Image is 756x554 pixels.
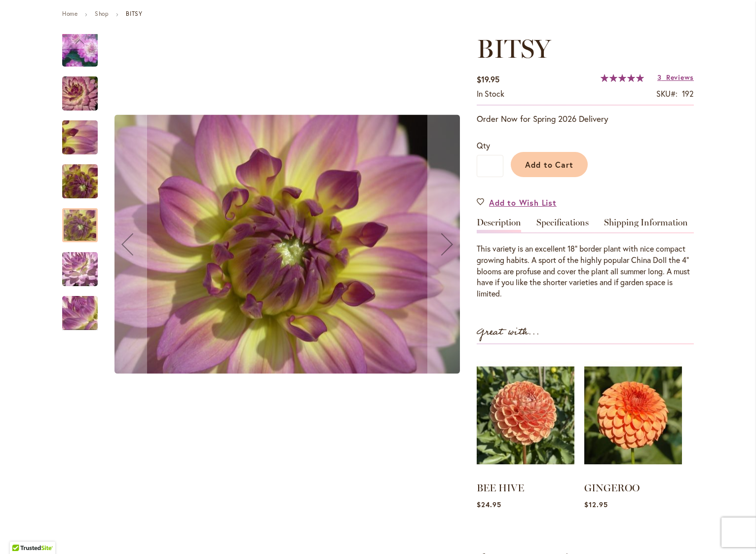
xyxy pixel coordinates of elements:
[108,34,467,455] div: BITSYBITSYBITSY
[477,33,551,64] span: BITSY
[62,67,108,111] div: BITSY
[477,113,694,125] p: Order Now for Spring 2026 Delivery
[682,88,694,100] div: 192
[44,287,115,340] img: BITSY
[7,519,35,547] iframe: Launch Accessibility Center
[604,218,688,232] a: Shipping Information
[62,10,77,17] a: Home
[656,88,678,99] strong: SKU
[584,482,640,494] a: GINGEROO
[44,243,115,296] img: BITSY
[477,140,490,150] span: Qty
[427,34,467,455] button: Next
[126,10,142,17] strong: BITSY
[477,354,574,477] img: BEE HIVE
[62,198,108,242] div: BITSY
[477,324,540,340] strong: Great with...
[62,154,108,198] div: BITSY
[108,34,467,455] div: BITSY
[477,218,694,299] div: Detailed Product Info
[657,73,694,82] a: 3 Reviews
[601,74,644,82] div: 100%
[477,88,504,100] div: Availability
[62,34,98,49] div: Previous
[62,111,108,154] div: BITSY
[489,197,557,208] span: Add to Wish List
[584,354,682,477] img: GINGEROO
[62,286,98,330] div: BITSY
[477,482,524,494] a: BEE HIVE
[114,115,460,374] img: BITSY
[511,152,588,177] button: Add to Cart
[44,111,115,164] img: BITSY
[584,500,608,509] span: $12.95
[477,243,694,299] div: This variety is an excellent 18" border plant with nice compact growing habits. A sport of the hi...
[536,218,589,232] a: Specifications
[62,242,108,286] div: BITSY
[477,88,504,99] span: In stock
[477,500,501,509] span: $24.95
[44,70,115,117] img: BITSY
[477,218,521,232] a: Description
[666,73,694,82] span: Reviews
[45,16,115,84] img: BITSY
[108,34,147,455] button: Previous
[657,73,662,82] span: 3
[95,10,109,17] a: Shop
[525,159,574,170] span: Add to Cart
[108,34,512,455] div: Product Images
[477,74,499,84] span: $19.95
[44,155,115,208] img: BITSY
[477,197,557,208] a: Add to Wish List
